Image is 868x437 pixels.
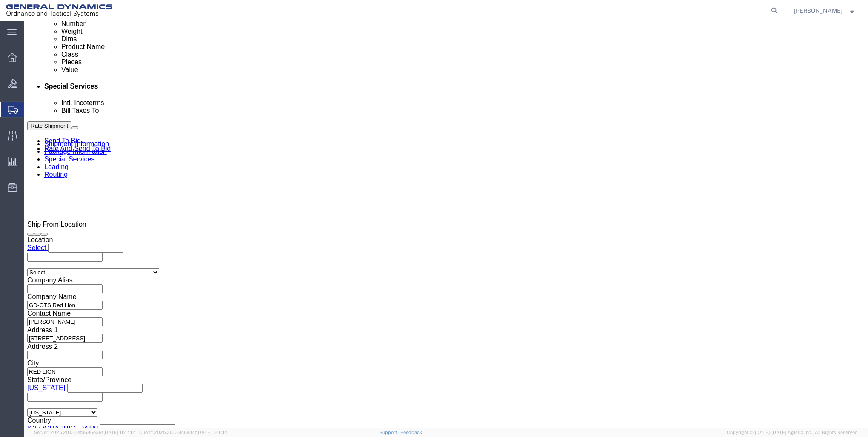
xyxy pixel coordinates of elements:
span: Server: 2025.20.0-5efa686e39f [34,430,135,435]
span: Sharon Dinterman [794,6,842,15]
span: Client: 2025.20.0-8c6e0cf [139,430,227,435]
img: logo [6,4,112,17]
span: Copyright © [DATE]-[DATE] Agistix Inc., All Rights Reserved [727,429,858,436]
a: Support [380,430,401,435]
button: [PERSON_NAME] [794,6,857,16]
span: [DATE] 11:47:12 [103,430,135,435]
a: Feedback [400,430,422,435]
iframe: FS Legacy Container [24,21,868,428]
span: [DATE] 12:11:14 [197,430,227,435]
